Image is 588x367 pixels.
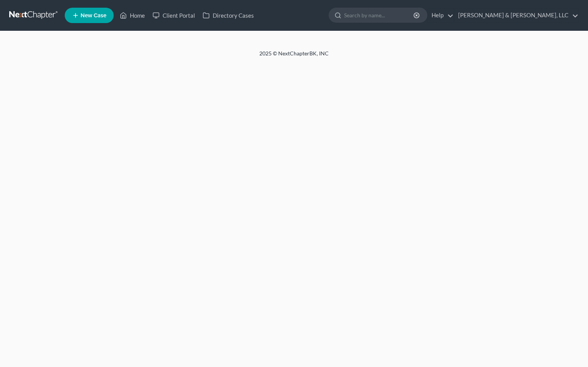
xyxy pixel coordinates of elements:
[81,13,106,18] span: New Case
[149,8,199,22] a: Client Portal
[74,50,514,63] div: 2025 © NextChapterBK, INC
[199,8,258,22] a: Directory Cases
[454,8,578,22] a: [PERSON_NAME] & [PERSON_NAME], LLC
[344,8,415,22] input: Search by name...
[428,8,454,22] a: Help
[116,8,149,22] a: Home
